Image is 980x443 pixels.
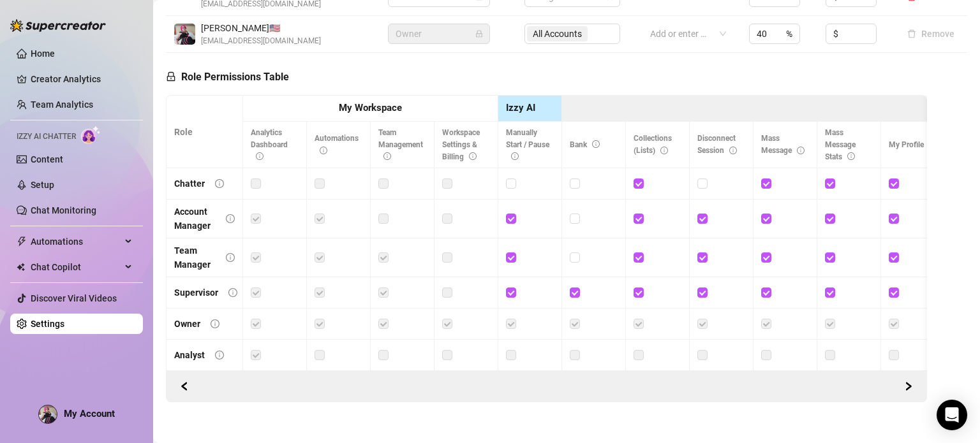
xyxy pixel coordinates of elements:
div: Supervisor [174,286,218,300]
a: Settings [31,319,64,329]
span: info-circle [256,152,264,160]
span: info-circle [847,152,855,160]
span: Collections (Lists) [634,134,672,155]
span: info-circle [797,147,805,154]
span: Manually Start / Pause [506,128,549,161]
div: Open Intercom Messenger [937,400,967,430]
img: AI Chatter [81,126,101,144]
span: info-circle [383,152,391,160]
span: thunderbolt [17,236,27,247]
a: Creator Analytics [31,69,133,89]
span: info-circle [211,319,219,328]
span: Owner [396,24,482,43]
span: info-circle [226,214,235,223]
div: Analyst [174,348,205,362]
span: Mass Message Stats [825,128,856,161]
span: [EMAIL_ADDRESS][DOMAIN_NAME] [201,35,321,47]
span: lock [166,71,176,82]
a: Chat Monitoring [31,205,96,215]
span: info-circle [729,147,737,154]
button: Scroll Forward [174,376,195,396]
img: Britney Black [174,24,195,45]
div: Team Manager [174,243,216,272]
span: Workspace Settings & Billing [442,128,480,161]
span: info-circle [469,152,477,160]
span: Disconnect Session [697,134,737,155]
span: info-circle [592,140,600,148]
a: Setup [31,180,54,190]
a: Discover Viral Videos [31,293,117,303]
div: Chatter [174,177,205,191]
span: Team Management [378,128,423,161]
span: Mass Message [761,134,805,155]
th: Role [167,96,243,168]
a: Home [31,48,55,59]
span: info-circle [660,147,668,154]
span: Bank [570,140,600,149]
strong: Izzy AI [506,102,535,113]
button: Remove [902,26,960,41]
img: Chat Copilot [17,263,25,272]
span: [PERSON_NAME] 🇺🇸 [201,21,321,35]
span: Automations [315,134,359,155]
button: Scroll Backward [898,376,919,396]
div: Owner [174,317,200,331]
span: Izzy AI Chatter [17,131,76,143]
span: info-circle [320,147,327,154]
span: info-circle [215,179,224,188]
strong: My Workspace [339,102,402,113]
span: left [180,382,189,391]
span: right [904,382,913,391]
span: Analytics Dashboard [251,128,288,161]
img: logo-BBDzfeDw.svg [10,19,106,32]
span: Chat Copilot [31,257,121,277]
span: My Profile [889,140,937,149]
span: Automations [31,231,121,252]
span: info-circle [228,288,237,297]
span: My Account [64,408,115,419]
h5: Role Permissions Table [166,69,289,85]
div: Account Manager [174,205,216,233]
a: Team Analytics [31,99,93,110]
span: info-circle [511,152,519,160]
span: info-circle [215,351,224,359]
span: info-circle [226,253,235,262]
a: Content [31,154,63,164]
span: lock [475,30,483,38]
img: ACg8ocKChdxhJ1vtX7wZDlGzkhnRcyGgLhuysjcTDPUL5elJKs41Lq0=s96-c [39,405,57,423]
